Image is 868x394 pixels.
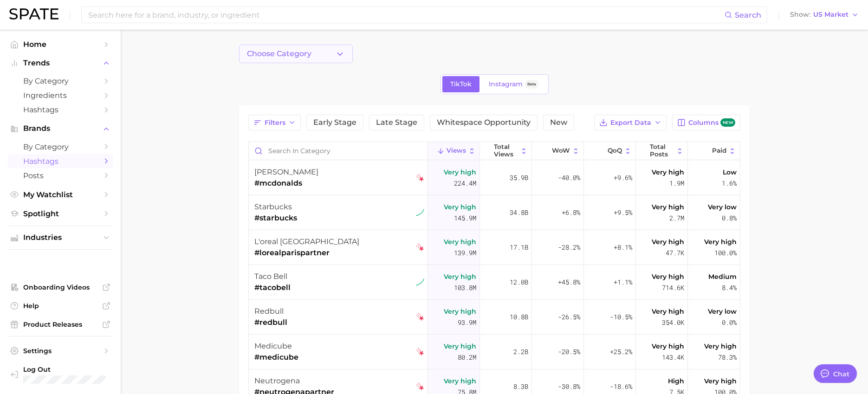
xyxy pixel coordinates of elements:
span: #redbull [254,317,287,328]
span: 34.8b [510,207,528,218]
span: 143.4k [662,352,684,363]
input: Search here for a brand, industry, or ingredient [87,7,725,23]
span: Very high [444,375,476,387]
span: taco bell [254,272,287,281]
span: 354.0k [662,317,684,328]
span: 2.2b [513,346,528,357]
img: tiktok falling star [416,382,424,391]
span: 145.9m [454,213,476,224]
button: Total Posts [636,142,688,160]
span: Views [447,147,466,155]
span: Very low [708,306,737,317]
span: Very high [652,167,684,178]
button: WoW [532,142,584,160]
span: [PERSON_NAME] [254,168,318,176]
span: #tacobell [254,282,291,293]
span: -26.5% [558,311,580,323]
span: neutrogena [254,376,300,385]
span: Early Stage [313,119,356,126]
span: 103.8m [454,282,476,293]
span: Filters [265,119,285,127]
span: 93.9m [458,317,476,328]
span: Product Releases [23,320,97,329]
span: Beta [527,80,536,88]
span: 1.9m [669,178,684,189]
span: Search [735,11,761,19]
a: Help [7,299,113,313]
span: Late Stage [376,119,417,126]
span: Log Out [23,365,130,374]
span: #starbucks [254,213,297,224]
span: Very high [652,341,684,352]
span: Very high [444,201,476,213]
span: -30.8% [558,381,580,392]
span: 0.0% [722,317,737,328]
span: New [550,119,567,126]
button: [PERSON_NAME]#mcdonaldstiktok falling starVery high224.4m35.9b-40.0%+9.6%Very high1.9mLow1.6% [249,161,740,195]
img: tiktok sustained riser [416,278,424,286]
span: 35.9b [510,172,528,183]
span: Very high [444,271,476,282]
span: 47.7k [666,247,684,258]
span: QoQ [608,147,622,155]
button: Export Data [594,115,667,130]
span: #lorealparispartner [254,247,359,258]
span: 10.8b [510,311,528,323]
a: My Watchlist [7,187,113,202]
a: by Category [7,140,113,154]
span: Very high [444,341,476,352]
span: Help [23,302,97,310]
span: by Category [23,77,97,85]
a: by Category [7,74,113,88]
button: l'oreal [GEOGRAPHIC_DATA]#lorealparispartnertiktok falling starVery high139.9m17.1b-28.2%+8.1%Ver... [249,230,740,265]
img: tiktok falling star [416,174,424,182]
span: 2.7m [669,213,684,224]
span: Home [23,40,97,49]
button: taco bell#tacobelltiktok sustained riserVery high103.8m12.0b+45.8%+1.1%Very high714.6kMedium8.4% [249,265,740,300]
span: Trends [23,59,97,67]
span: TikTok [450,80,472,88]
span: 8.4% [722,282,737,293]
span: 0.8% [722,213,737,224]
span: Export Data [610,119,651,127]
button: Total Views [480,142,532,160]
span: +45.8% [558,277,580,288]
img: tiktok falling star [416,348,424,356]
span: 224.4m [454,178,476,189]
span: +1.1% [614,277,632,288]
button: Brands [7,122,113,136]
span: +9.6% [614,172,632,183]
span: redbull [254,307,284,316]
span: l'oreal [GEOGRAPHIC_DATA] [254,237,359,246]
img: tiktok falling star [416,313,424,321]
span: Hashtags [23,157,97,166]
button: starbucks#starbuckstiktok sustained riserVery high145.9m34.8b+6.8%+9.5%Very high2.7mVery low0.8% [249,195,740,230]
button: Views [428,142,480,160]
span: Very high [652,271,684,282]
a: Settings [7,344,113,358]
span: 8.3b [513,381,528,392]
span: Very high [704,375,737,387]
a: TikTok [442,76,479,92]
span: -20.5% [558,346,580,357]
input: Search in category [249,142,428,160]
a: Log out. Currently logged in with e-mail swiener@maryruthorganics.com. [7,362,113,387]
button: Choose Category [239,45,353,63]
button: Trends [7,56,113,70]
span: #mcdonalds [254,178,318,189]
span: new [720,118,735,127]
span: Low [723,167,737,178]
span: Choose Category [247,50,311,58]
span: Very high [704,236,737,247]
span: Settings [23,347,97,355]
span: High [668,375,684,387]
span: Medium [708,271,737,282]
span: Very low [708,201,737,213]
a: Ingredients [7,88,113,103]
span: #medicube [254,352,298,363]
span: Very high [444,236,476,247]
span: 78.3% [718,352,737,363]
a: Spotlight [7,207,113,221]
a: InstagramBeta [481,76,547,92]
img: SPATE [9,8,58,19]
